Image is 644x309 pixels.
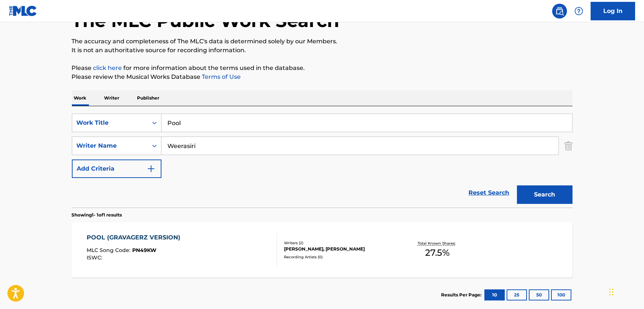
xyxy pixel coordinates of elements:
[507,289,527,300] button: 25
[87,247,132,253] span: MLC Song Code :
[93,64,122,71] a: click here
[72,90,89,106] p: Work
[551,289,571,300] button: 100
[77,118,143,127] div: Work Title
[574,7,583,16] img: help
[87,233,184,242] div: POOL (GRAVAGERZ VERSION)
[517,185,573,204] button: Search
[147,164,156,173] img: 9d2ae6d4665cec9f34b9.svg
[484,289,505,300] button: 10
[135,90,162,106] p: Publisher
[529,289,549,300] button: 50
[425,246,450,259] span: 27.5 %
[552,4,567,19] a: Public Search
[591,2,635,20] a: Log In
[72,114,573,208] form: Search Form
[441,292,484,298] p: Results Per Page:
[72,222,573,278] a: POOL (GRAVAGERZ VERSION)MLC Song Code:PN49KWISWC:Writers (2)[PERSON_NAME], [PERSON_NAME]Recording...
[418,241,457,246] p: Total Known Shares:
[72,73,573,81] p: Please review the Musical Works Database
[201,73,241,80] a: Terms of Use
[571,4,586,19] div: Help
[72,212,122,218] p: Showing 1 - 1 of 1 results
[72,64,573,73] p: Please for more information about the terms used in the database.
[77,141,143,150] div: Writer Name
[465,185,513,201] a: Reset Search
[132,247,156,253] span: PN49KW
[555,7,564,16] img: search
[609,281,614,303] div: Drag
[87,254,104,261] span: ISWC :
[284,254,396,260] div: Recording Artists ( 0 )
[72,37,573,46] p: The accuracy and completeness of The MLC's data is determined solely by our Members.
[9,6,37,16] img: MLC Logo
[72,46,573,55] p: It is not an authoritative source for recording information.
[102,90,122,106] p: Writer
[284,246,396,252] div: [PERSON_NAME], [PERSON_NAME]
[72,159,161,178] button: Add Criteria
[284,240,396,246] div: Writers ( 2 )
[607,273,644,309] iframe: Chat Widget
[564,137,573,155] img: Delete Criterion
